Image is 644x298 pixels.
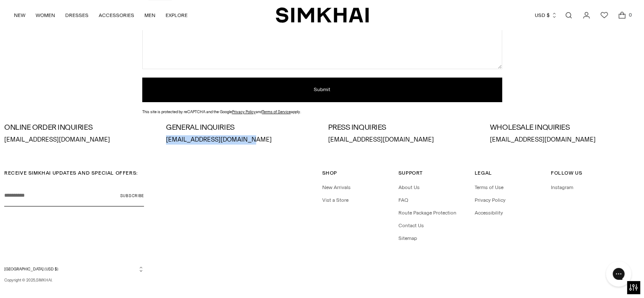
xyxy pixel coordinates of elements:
[398,223,424,228] a: Contact Us
[65,6,88,25] a: DRESSES
[398,235,417,241] a: Sitemap
[166,6,188,25] a: EXPLORE
[4,135,154,145] p: [EMAIL_ADDRESS][DOMAIN_NAME]
[596,7,613,24] a: Wishlist
[322,184,351,190] a: New Arrivals
[551,184,573,190] a: Instagram
[262,109,291,114] a: Terms of Service
[475,170,492,176] span: Legal
[626,11,634,19] span: 0
[322,197,348,203] a: Vist a Store
[475,197,506,203] a: Privacy Policy
[475,184,503,190] a: Terms of Use
[398,197,408,203] a: FAQ
[490,135,640,145] p: [EMAIL_ADDRESS][DOMAIN_NAME]
[166,123,316,132] h3: GENERAL INQUIRIES
[551,170,582,176] span: Follow Us
[36,6,55,25] a: WOMEN
[322,170,337,176] span: Shop
[142,78,502,102] button: Submit
[99,6,134,25] a: ACCESSORIES
[36,278,52,282] a: SIMKHAI
[4,266,144,272] button: [GEOGRAPHIC_DATA] (USD $)
[166,135,316,145] p: [EMAIL_ADDRESS][DOMAIN_NAME]
[398,184,420,190] a: About Us
[490,123,640,132] h3: WHOLESALE INQUIRIES
[475,210,503,216] a: Accessibility
[142,109,502,115] div: This site is protected by reCAPTCHA and the Google and apply.
[578,7,595,24] a: Go to the account page
[120,185,144,206] button: Subscribe
[398,170,423,176] span: Support
[602,258,636,290] iframe: Gorgias live chat messenger
[4,123,154,132] h3: ONLINE ORDER INQUIRIES
[328,123,478,132] h3: PRESS INQUIRIES
[4,170,138,176] span: RECEIVE SIMKHAI UPDATES AND SPECIAL OFFERS:
[276,7,369,23] a: SIMKHAI
[14,6,25,25] a: NEW
[232,109,256,114] a: Privacy Policy
[328,135,478,145] p: [EMAIL_ADDRESS][DOMAIN_NAME]
[614,7,630,24] a: Open cart modal
[398,210,456,216] a: Route Package Protection
[4,277,144,283] p: Copyright © 2025, .
[560,7,577,24] a: Open search modal
[535,6,557,25] button: USD $
[144,6,155,25] a: MEN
